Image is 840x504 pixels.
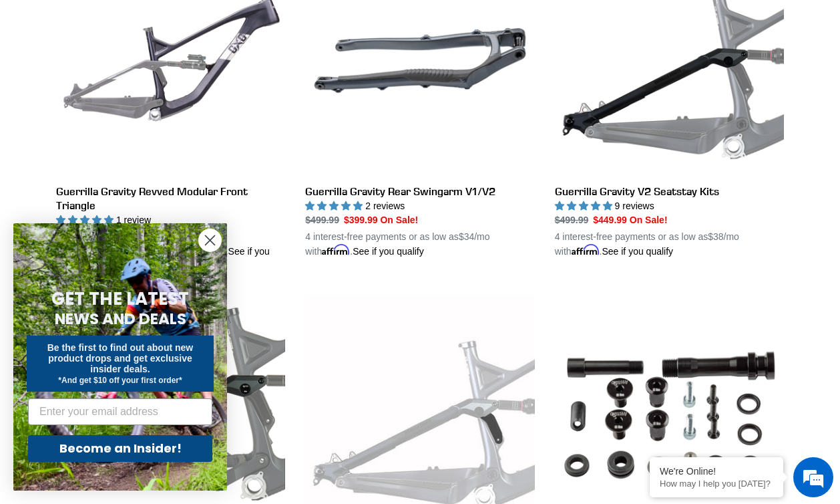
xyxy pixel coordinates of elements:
input: Enter your email address [28,398,212,425]
div: We're Online! [660,466,773,477]
p: How may I help you today? [660,479,773,489]
button: Become an Insider! [28,435,212,462]
span: GET THE LATEST [51,287,189,311]
span: *And get $10 off your first order* [58,376,182,385]
button: Close dialog [198,229,222,252]
span: Be the first to find out about new product drops and get exclusive insider deals. [47,342,194,374]
span: NEWS AND DEALS [55,308,186,330]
